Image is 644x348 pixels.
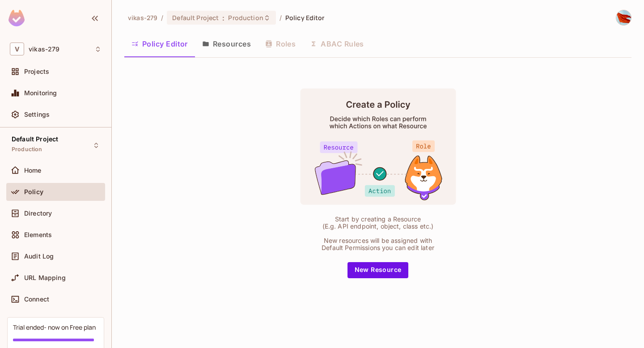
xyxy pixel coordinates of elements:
img: vikas kushwah [616,10,631,25]
span: Home [24,167,42,174]
button: Policy Editor [124,33,195,55]
span: Audit Log [24,253,54,260]
button: New Resource [347,262,409,278]
button: Resources [195,33,258,55]
span: : [222,14,225,21]
span: Connect [24,296,49,303]
span: Default Project [12,136,58,143]
span: Workspace: vikas-279 [29,46,59,53]
span: Monitoring [24,89,57,97]
span: Projects [24,68,49,75]
span: V [10,42,24,55]
span: the active workspace [128,13,157,22]
span: Production [228,13,263,22]
span: Production [12,146,42,153]
li: / [161,13,163,22]
div: New resources will be assigned with Default Permissions you can edit later [318,237,438,251]
div: Trial ended- now on Free plan [13,323,96,331]
span: URL Mapping [24,274,66,281]
span: Default Project [172,13,219,22]
li: / [280,13,282,22]
span: Directory [24,210,52,217]
span: Elements [24,231,52,238]
img: SReyMgAAAABJRU5ErkJggg== [8,10,25,26]
span: Policy [24,188,43,195]
span: Settings [24,111,50,118]
span: Policy Editor [285,13,325,22]
div: Start by creating a Resource (E.g. API endpoint, object, class etc.) [318,216,438,230]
